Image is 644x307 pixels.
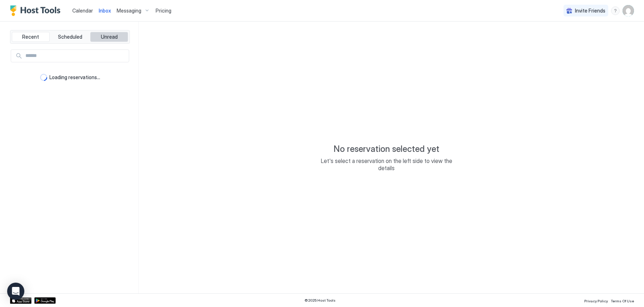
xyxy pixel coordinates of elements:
[58,34,82,40] span: Scheduled
[22,34,39,40] span: Recent
[584,299,608,303] span: Privacy Policy
[72,8,93,14] span: Calendar
[99,7,111,14] a: Inbox
[7,283,24,300] div: Open Intercom Messenger
[12,32,50,42] button: Recent
[584,297,608,304] a: Privacy Policy
[101,34,118,40] span: Unread
[315,157,458,172] span: Let's select a reservation on the left side to view the details
[333,144,439,154] span: No reservation selected yet
[99,8,111,14] span: Inbox
[34,297,56,304] a: Google Play Store
[10,30,130,44] div: tab-group
[623,5,634,16] div: User profile
[49,74,100,81] span: Loading reservations...
[51,32,89,42] button: Scheduled
[611,6,620,15] div: menu
[156,8,171,14] span: Pricing
[117,8,141,14] span: Messaging
[10,297,31,304] a: App Store
[611,297,634,304] a: Terms Of Use
[72,7,93,14] a: Calendar
[304,298,336,303] span: © 2025 Host Tools
[23,50,129,62] input: Input Field
[575,8,605,14] span: Invite Friends
[10,5,64,16] a: Host Tools Logo
[90,32,128,42] button: Unread
[40,74,47,81] div: loading
[611,299,634,303] span: Terms Of Use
